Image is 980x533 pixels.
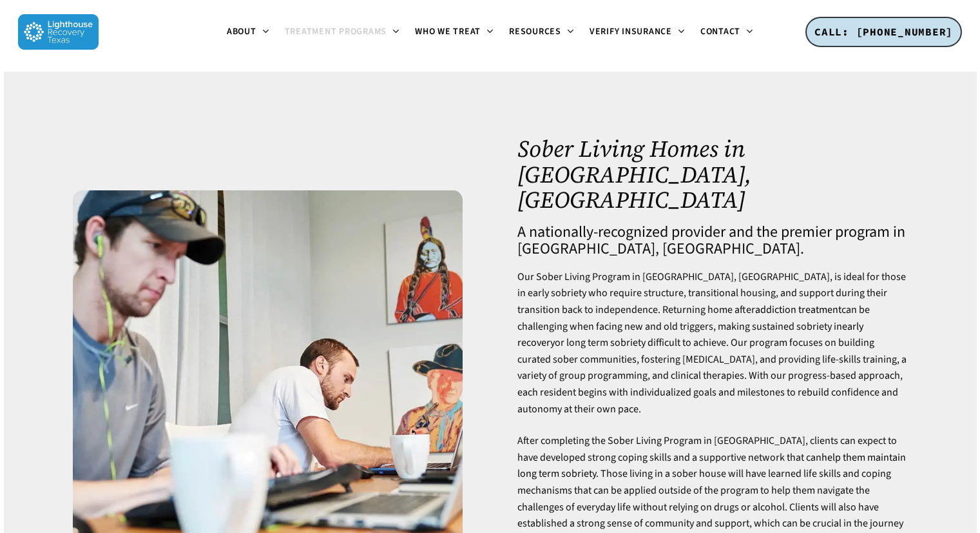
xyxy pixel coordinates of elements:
span: Resources [509,25,561,38]
a: CALL: [PHONE_NUMBER] [805,17,962,48]
h1: Sober Living Homes in [GEOGRAPHIC_DATA], [GEOGRAPHIC_DATA] [517,136,907,213]
a: early recovery [517,319,863,350]
h4: A nationally-recognized provider and the premier program in [GEOGRAPHIC_DATA], [GEOGRAPHIC_DATA]. [517,224,907,257]
a: Treatment Programs [277,27,408,37]
img: Lighthouse Recovery Texas [18,14,99,50]
span: Who We Treat [415,25,481,38]
span: About [227,25,256,38]
a: Who We Treat [407,27,501,37]
a: About [219,27,277,37]
p: Our Sober Living Program in [GEOGRAPHIC_DATA], [GEOGRAPHIC_DATA], is ideal for those in early sob... [517,269,907,433]
span: CALL: [PHONE_NUMBER] [814,25,953,38]
a: Contact [693,27,761,37]
span: Verify Insurance [590,25,672,38]
span: Contact [700,25,740,38]
a: addiction treatment [755,303,841,317]
span: Treatment Programs [285,25,387,38]
a: Verify Insurance [582,27,693,37]
a: Resources [501,27,582,37]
